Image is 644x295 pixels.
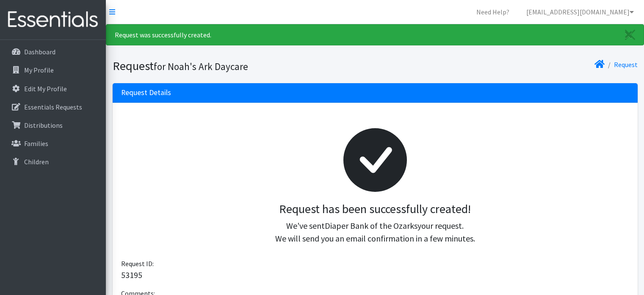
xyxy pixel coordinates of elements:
[3,62,102,79] a: My Profile
[616,25,644,45] a: Close
[113,59,372,73] h1: Request
[154,60,248,73] small: for Noah's Ark Daycare
[24,84,67,93] p: Edit My Profile
[3,98,102,115] a: Essentials Requests
[24,48,55,56] p: Dashboard
[24,157,49,166] p: Children
[3,80,102,97] a: Edit My Profile
[325,220,417,231] span: Diaper Bank of the Ozarks
[24,121,63,129] p: Distributions
[3,43,102,60] a: Dashboard
[24,139,48,148] p: Families
[24,103,82,111] p: Essentials Requests
[3,6,102,34] img: HumanEssentials
[121,88,171,97] h3: Request Details
[24,66,54,74] p: My Profile
[3,153,102,170] a: Children
[3,135,102,152] a: Families
[520,3,641,20] a: [EMAIL_ADDRESS][DOMAIN_NAME]
[470,3,516,20] a: Need Help?
[121,269,629,281] p: 53195
[106,24,644,45] div: Request was successfully created.
[614,60,638,69] a: Request
[3,117,102,134] a: Distributions
[128,219,622,245] p: We've sent your request. We will send you an email confirmation in a few minutes.
[128,202,622,216] h3: Request has been successfully created!
[121,259,154,268] span: Request ID:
